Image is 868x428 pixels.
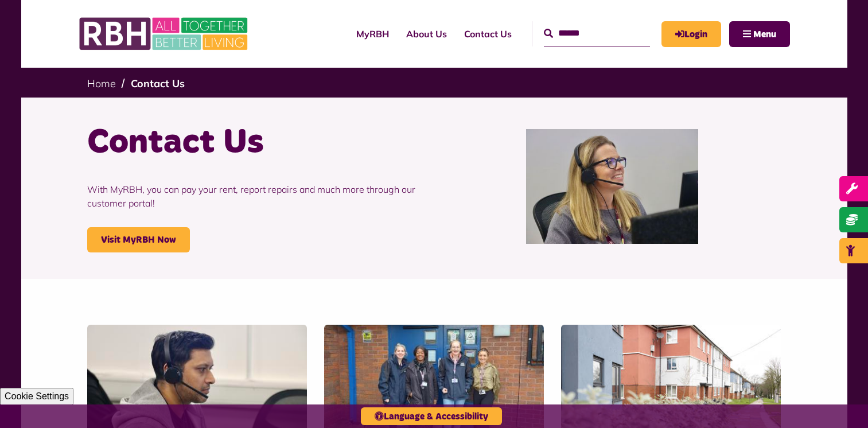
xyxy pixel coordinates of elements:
p: With MyRBH, you can pay your rent, report repairs and much more through our customer portal! [87,165,426,227]
a: MyRBH [661,21,721,47]
a: Contact Us [131,77,185,90]
img: Contact Centre February 2024 (1) [526,129,698,244]
button: Navigation [729,21,790,47]
a: Visit MyRBH Now [87,227,190,252]
a: Contact Us [456,18,520,49]
h1: Contact Us [87,120,426,165]
img: RBH [79,11,251,56]
a: Home [87,77,116,90]
a: MyRBH [348,18,398,49]
span: Menu [753,30,776,39]
a: About Us [398,18,456,49]
button: Language & Accessibility [361,407,502,425]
